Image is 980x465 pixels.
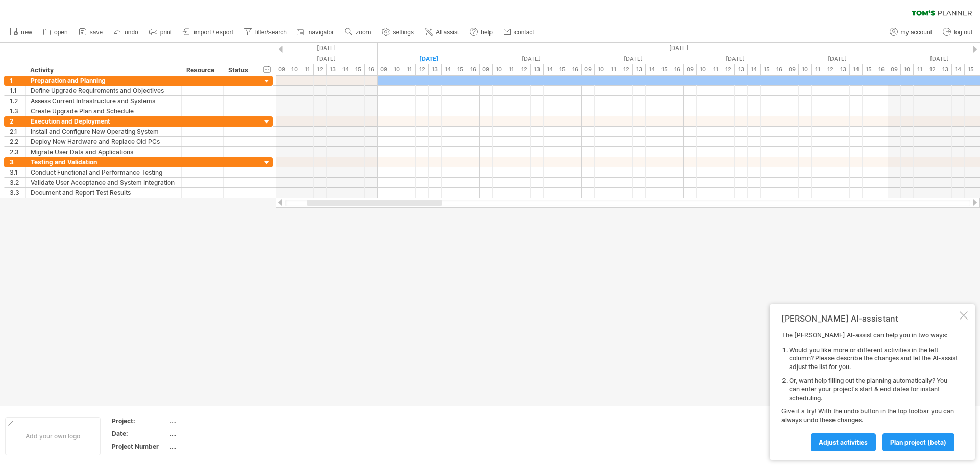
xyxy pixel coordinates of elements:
li: Or, want help filling out the planning automatically? You can enter your project's start & end da... [789,377,958,402]
div: 16 [671,64,684,75]
div: 14 [442,64,454,75]
div: Document and Report Test Results [31,188,176,198]
div: Create Upgrade Plan and Schedule [31,106,176,116]
div: 15 [965,64,977,75]
div: Date: [112,429,168,438]
a: contact [501,26,537,39]
div: 13 [633,64,646,75]
div: 13 [939,64,952,75]
a: navigator [295,26,337,39]
a: open [40,26,71,39]
div: 15 [658,64,671,75]
span: my account [901,29,932,36]
div: 09 [684,64,697,75]
div: 15 [863,64,875,75]
div: 12 [722,64,735,75]
div: Assess Current Infrastructure and Systems [31,96,176,106]
div: 14 [646,64,658,75]
div: 14 [952,64,965,75]
div: Monday, 1 September 2025 [378,54,480,64]
div: 13 [429,64,442,75]
div: 3 [10,157,25,167]
div: 10 [697,64,709,75]
div: 11 [505,64,518,75]
div: 11 [403,64,416,75]
a: filter/search [241,26,290,39]
span: log out [954,29,972,36]
div: Execution and Deployment [31,116,176,126]
div: 16 [365,64,378,75]
a: plan project (beta) [882,433,954,451]
a: print [146,26,175,39]
div: 12 [824,64,837,75]
div: 3.2 [10,178,25,187]
div: 12 [518,64,531,75]
div: 10 [595,64,607,75]
div: 09 [276,64,288,75]
span: print [160,29,172,36]
div: 13 [837,64,850,75]
div: .... [170,417,256,425]
div: 16 [467,64,480,75]
div: .... [170,429,256,438]
span: zoom [356,29,371,36]
div: Project Number [112,442,168,451]
div: 11 [812,64,824,75]
div: Migrate User Data and Applications [31,147,176,157]
div: 1.3 [10,106,25,116]
span: Adjust activities [819,438,868,446]
div: Testing and Validation [31,157,176,167]
div: 3.1 [10,167,25,177]
span: AI assist [436,29,459,36]
a: AI assist [422,26,462,39]
div: 12 [416,64,429,75]
div: [PERSON_NAME] AI-assistant [781,313,958,324]
span: new [21,29,32,36]
div: 10 [390,64,403,75]
span: filter/search [255,29,287,36]
div: 09 [480,64,493,75]
div: The [PERSON_NAME] AI-assist can help you in two ways: Give it a try! With the undo button in the ... [781,331,958,451]
div: 12 [314,64,327,75]
div: 11 [914,64,926,75]
div: 11 [607,64,620,75]
div: 14 [748,64,761,75]
a: new [7,26,35,39]
div: 1.1 [10,86,25,95]
div: 09 [582,64,595,75]
div: 2.3 [10,147,25,157]
div: 12 [620,64,633,75]
a: undo [111,26,141,39]
span: navigator [309,29,334,36]
div: 10 [799,64,812,75]
div: 09 [786,64,799,75]
div: Tuesday, 2 September 2025 [480,54,582,64]
div: 14 [339,64,352,75]
a: import / export [180,26,236,39]
a: log out [940,26,975,39]
div: 11 [709,64,722,75]
span: save [90,29,103,36]
div: 14 [850,64,863,75]
div: Sunday, 31 August 2025 [276,54,378,64]
div: Add your own logo [5,417,101,455]
div: 15 [761,64,773,75]
a: help [467,26,496,39]
div: Activity [30,65,176,76]
div: Conduct Functional and Performance Testing [31,167,176,177]
div: Define Upgrade Requirements and Objectives [31,86,176,95]
div: 16 [773,64,786,75]
div: Status [228,65,251,76]
span: contact [514,29,534,36]
div: 15 [556,64,569,75]
div: 16 [875,64,888,75]
span: settings [393,29,414,36]
div: 13 [531,64,544,75]
div: 15 [454,64,467,75]
div: Resource [186,65,217,76]
a: Adjust activities [811,433,876,451]
div: 11 [301,64,314,75]
li: Would you like more or different activities in the left column? Please describe the changes and l... [789,346,958,372]
div: Friday, 5 September 2025 [786,54,888,64]
div: 15 [352,64,365,75]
